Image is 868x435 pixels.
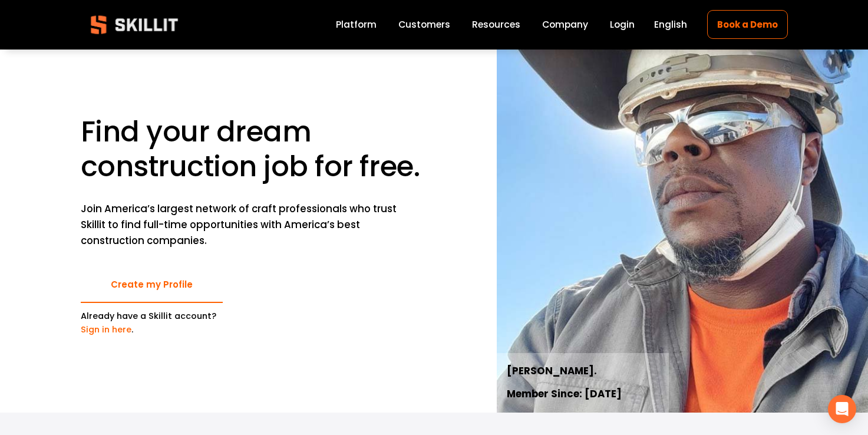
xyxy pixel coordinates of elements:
[828,395,856,423] div: Open Intercom Messenger
[81,201,401,249] p: Join America’s largest network of craft professionals who trust Skillit to find full-time opportu...
[81,324,131,335] a: Sign in here
[336,17,377,33] a: Platform
[472,18,520,31] span: Resources
[81,309,223,337] p: Already have a Skillit account? .
[81,266,223,304] a: Create my Profile
[472,17,520,33] a: folder dropdown
[707,10,787,39] a: Book a Demo
[542,17,588,33] a: Company
[610,17,635,33] a: Login
[654,17,687,33] div: language picker
[654,18,687,31] span: English
[398,17,450,33] a: Customers
[81,114,431,184] h1: Find your dream construction job for free.
[507,364,597,378] strong: [PERSON_NAME].
[507,387,622,401] strong: Member Since: [DATE]
[81,7,188,42] img: Skillit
